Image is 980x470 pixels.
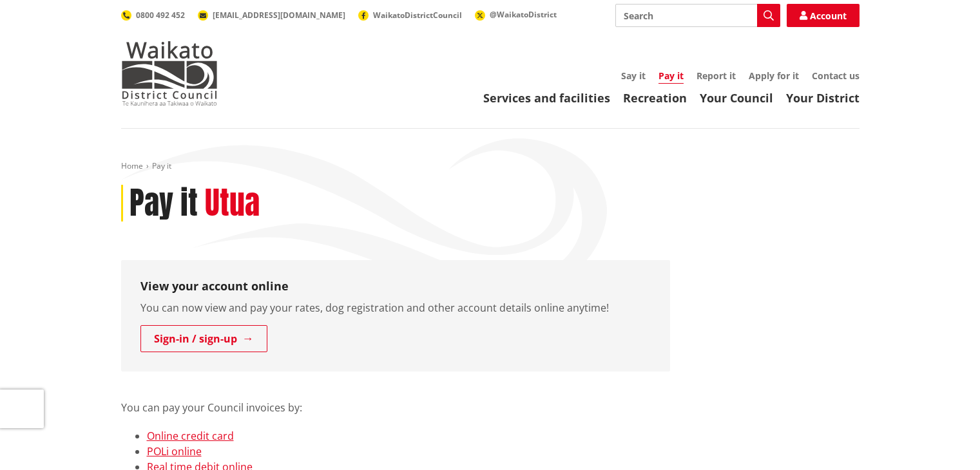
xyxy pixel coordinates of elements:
input: Search input [615,4,780,27]
a: Your District [786,90,860,106]
a: 0800 492 452 [121,10,185,21]
p: You can pay your Council invoices by: [121,384,670,415]
a: @WaikatoDistrict [475,9,557,20]
p: You can now view and pay your rates, dog registration and other account details online anytime! [140,300,651,315]
h3: View your account online [140,279,651,294]
h1: Pay it [130,185,198,222]
a: Your Council [700,90,773,106]
a: Contact us [812,70,860,82]
span: [EMAIL_ADDRESS][DOMAIN_NAME] [213,10,345,21]
a: Sign-in / sign-up [140,325,267,352]
a: Report it [697,70,736,82]
a: WaikatoDistrictCouncil [358,10,462,21]
span: 0800 492 452 [136,10,185,21]
img: Waikato District Council - Te Kaunihera aa Takiwaa o Waikato [121,41,218,106]
a: Account [787,4,860,27]
a: Recreation [623,90,687,106]
a: Home [121,160,143,171]
a: Say it [621,70,646,82]
a: Pay it [658,70,684,84]
span: WaikatoDistrictCouncil [373,10,462,21]
nav: breadcrumb [121,161,860,172]
a: Apply for it [749,70,799,82]
h2: Utua [205,185,260,222]
a: [EMAIL_ADDRESS][DOMAIN_NAME] [198,10,345,21]
span: @WaikatoDistrict [490,9,557,20]
a: Services and facilities [483,90,610,106]
a: POLi online [147,444,202,458]
span: Pay it [152,160,171,171]
a: Online credit card [147,429,234,443]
